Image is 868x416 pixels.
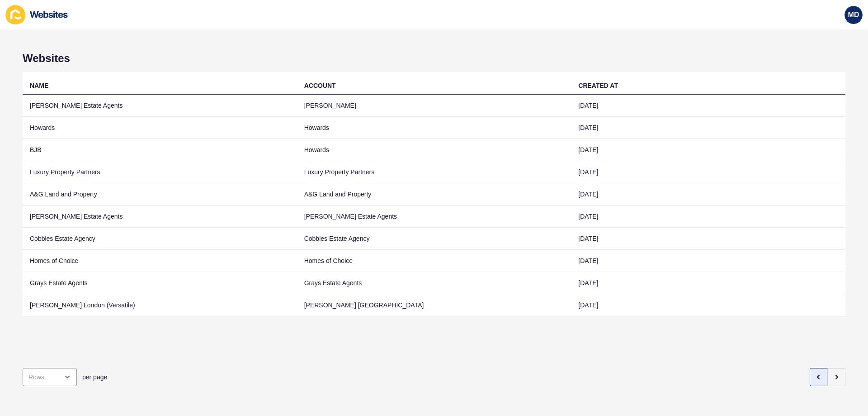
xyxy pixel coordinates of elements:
[297,139,571,161] td: Howards
[23,368,77,386] div: open menu
[571,95,845,117] td: [DATE]
[571,228,845,250] td: [DATE]
[297,161,571,183] td: Luxury Property Partners
[297,95,571,117] td: [PERSON_NAME]
[297,206,571,228] td: [PERSON_NAME] Estate Agents
[848,10,859,19] span: MD
[30,81,48,90] div: NAME
[297,294,571,316] td: [PERSON_NAME] [GEOGRAPHIC_DATA]
[23,250,297,272] td: Homes of Choice
[571,294,845,316] td: [DATE]
[578,81,618,90] div: CREATED AT
[571,161,845,183] td: [DATE]
[82,373,107,382] span: per page
[297,183,571,206] td: A&G Land and Property
[23,139,297,161] td: BJB
[571,272,845,294] td: [DATE]
[571,139,845,161] td: [DATE]
[297,250,571,272] td: Homes of Choice
[304,81,336,90] div: ACCOUNT
[571,117,845,139] td: [DATE]
[297,272,571,294] td: Grays Estate Agents
[23,228,297,250] td: Cobbles Estate Agency
[23,161,297,183] td: Luxury Property Partners
[297,228,571,250] td: Cobbles Estate Agency
[297,117,571,139] td: Howards
[23,206,297,228] td: [PERSON_NAME] Estate Agents
[23,95,297,117] td: [PERSON_NAME] Estate Agents
[23,52,845,65] h1: Websites
[23,272,297,294] td: Grays Estate Agents
[23,294,297,316] td: [PERSON_NAME] London (Versatile)
[571,183,845,206] td: [DATE]
[571,206,845,228] td: [DATE]
[571,250,845,272] td: [DATE]
[23,117,297,139] td: Howards
[23,183,297,206] td: A&G Land and Property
